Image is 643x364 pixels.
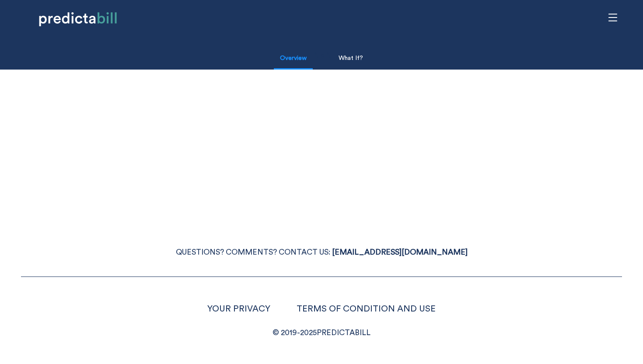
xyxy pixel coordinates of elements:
[605,9,621,26] span: menu
[275,49,312,67] button: Overview
[207,304,270,313] a: YOUR PRIVACY
[21,326,622,339] p: © 2019- 2025 PREDICTABILL
[21,246,622,259] p: QUESTIONS? COMMENTS? CONTACT US:
[297,304,436,313] a: TERMS OF CONDITION AND USE
[274,49,369,70] ul: NaN
[332,248,468,256] a: [EMAIL_ADDRESS][DOMAIN_NAME]
[333,49,368,67] button: What If?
